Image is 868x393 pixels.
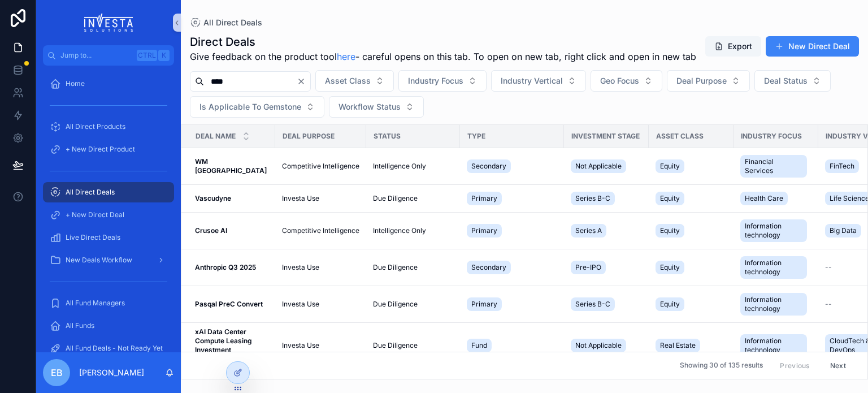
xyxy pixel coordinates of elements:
[467,258,557,277] a: Secondary
[195,263,268,272] a: Anthropic Q3 2025
[830,162,854,171] span: FinTech
[190,34,696,50] h1: Direct Deals
[656,295,727,313] a: Equity
[373,300,453,309] a: Due Diligence
[575,194,610,203] span: Series B-C
[467,132,485,141] span: Type
[571,157,642,175] a: Not Applicable
[43,293,174,313] a: All Fund Managers
[471,341,487,350] span: Fund
[373,341,453,350] a: Due Diligence
[571,336,642,355] a: Not Applicable
[571,132,640,141] span: Investment Stage
[43,182,174,202] a: All Direct Deals
[66,256,132,265] span: New Deals Workflow
[740,254,811,281] a: Information technology
[660,162,680,171] span: Equity
[705,36,761,57] button: Export
[374,132,401,141] span: Status
[741,132,802,141] span: Industry Focus
[822,357,854,374] button: Next
[79,367,144,378] p: [PERSON_NAME]
[600,75,639,87] span: Geo Focus
[84,14,133,32] img: App logo
[745,258,802,277] span: Information technology
[467,222,557,240] a: Primary
[196,132,236,141] span: Deal Name
[66,79,85,88] span: Home
[60,51,132,60] span: Jump to...
[373,194,418,203] span: Due Diligence
[471,300,497,309] span: Primary
[373,194,453,203] a: Due Diligence
[315,70,394,92] button: Select Button
[373,226,453,235] a: Intelligence Only
[282,194,319,203] span: Investa Use
[408,75,463,87] span: Industry Focus
[190,17,262,28] a: All Direct Deals
[745,222,802,240] span: Information technology
[195,226,268,235] a: Crusoe AI
[754,70,831,92] button: Select Button
[575,226,602,235] span: Series A
[43,45,174,66] button: Jump to...CtrlK
[740,153,811,180] a: Financial Services
[745,336,802,355] span: Information technology
[195,157,267,175] strong: WM [GEOGRAPHIC_DATA]
[745,157,802,175] span: Financial Services
[740,332,811,359] a: Information technology
[467,189,557,208] a: Primary
[195,194,268,203] a: Vascudyne
[660,300,680,309] span: Equity
[571,189,642,208] a: Series B-C
[282,162,359,171] a: Competitive Intelligence
[745,194,783,203] span: Health Care
[282,341,359,350] a: Investa Use
[656,222,727,240] a: Equity
[66,344,163,353] span: All Fund Deals - Not Ready Yet
[66,210,124,219] span: + New Direct Deal
[591,70,662,92] button: Select Button
[282,263,359,272] a: Investa Use
[745,295,802,313] span: Information technology
[51,366,63,379] span: EB
[575,341,622,350] span: Not Applicable
[471,263,506,272] span: Secondary
[575,162,622,171] span: Not Applicable
[337,51,355,62] a: here
[373,300,418,309] span: Due Diligence
[282,194,359,203] a: Investa Use
[467,295,557,313] a: Primary
[660,226,680,235] span: Equity
[471,162,506,171] span: Secondary
[282,226,359,235] a: Competitive Intelligence
[66,299,125,308] span: All Fund Managers
[660,263,680,272] span: Equity
[656,189,727,208] a: Equity
[43,338,174,359] a: All Fund Deals - Not Ready Yet
[575,300,610,309] span: Series B-C
[66,145,135,154] span: + New Direct Product
[66,122,125,131] span: All Direct Products
[36,66,181,352] div: scrollable content
[764,75,808,87] span: Deal Status
[825,263,832,272] span: --
[199,101,301,113] span: Is Applicable To Gemstone
[830,226,857,235] span: Big Data
[195,157,268,175] a: WM [GEOGRAPHIC_DATA]
[467,157,557,175] a: Secondary
[656,132,704,141] span: Asset Class
[43,316,174,336] a: All Funds
[373,263,453,272] a: Due Diligence
[195,226,227,235] strong: Crusoe AI
[667,70,750,92] button: Select Button
[282,300,359,309] a: Investa Use
[467,336,557,355] a: Fund
[373,162,426,171] span: Intelligence Only
[740,189,811,208] a: Health Care
[190,50,696,63] span: Give feedback on the product tool - careful opens on this tab. To open on new tab, right click an...
[766,36,859,57] button: New Direct Deal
